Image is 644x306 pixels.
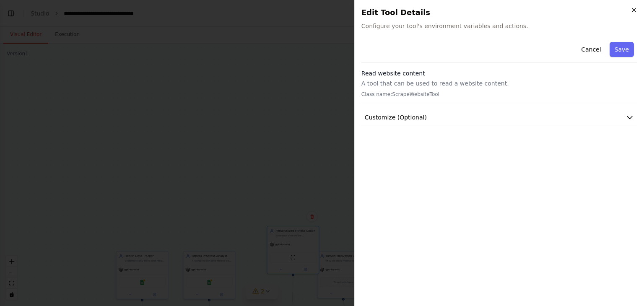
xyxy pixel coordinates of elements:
h2: Edit Tool Details [361,7,637,18]
button: Cancel [576,42,606,57]
span: Configure your tool's environment variables and actions. [361,22,637,30]
p: Class name: ScrapeWebsiteTool [361,91,637,98]
button: Save [610,42,634,57]
span: Customize (Optional) [365,113,427,122]
p: A tool that can be used to read a website content. [361,79,637,88]
button: Customize (Optional) [361,110,637,125]
h3: Read website content [361,69,637,78]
